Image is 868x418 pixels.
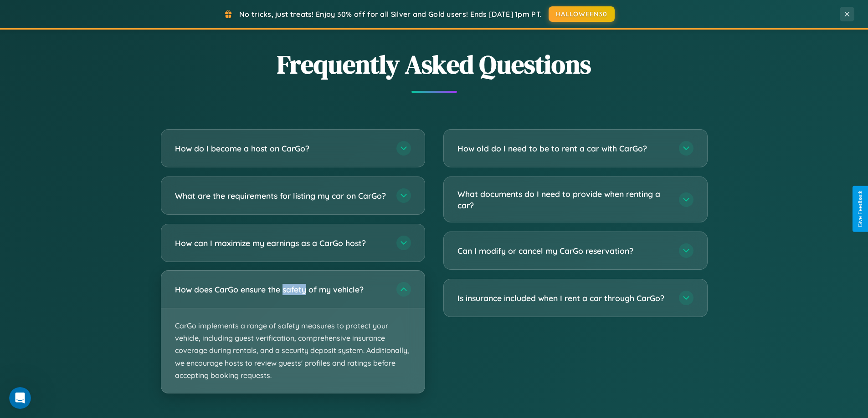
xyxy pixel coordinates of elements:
[9,387,31,409] iframe: Intercom live chat
[857,191,863,227] div: Give Feedback
[175,143,387,154] h3: How do I become a host on CarGo?
[175,190,387,201] h3: What are the requirements for listing my car on CarGo?
[161,47,708,82] h2: Frequently Asked Questions
[175,284,387,295] h3: How does CarGo ensure the safety of my vehicle?
[549,6,615,22] button: HALLOWEEN30
[457,245,670,257] h3: Can I modify or cancel my CarGo reservation?
[457,292,670,304] h3: Is insurance included when I rent a car through CarGo?
[457,188,670,211] h3: What documents do I need to provide when renting a car?
[239,10,542,19] span: No tricks, just treats! Enjoy 30% off for all Silver and Gold users! Ends [DATE] 1pm PT.
[161,308,425,393] p: CarGo implements a range of safety measures to protect your vehicle, including guest verification...
[457,143,670,154] h3: How old do I need to be to rent a car with CarGo?
[175,237,387,249] h3: How can I maximize my earnings as a CarGo host?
